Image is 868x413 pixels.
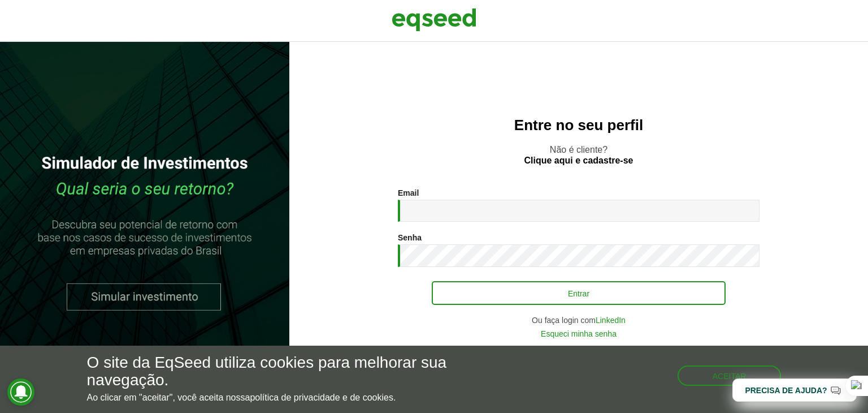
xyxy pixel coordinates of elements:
[398,189,419,197] label: Email
[312,144,845,166] p: Não é cliente?
[87,392,504,403] p: Ao clicar em "aceitar", você aceita nossa .
[392,6,476,34] img: EqSeed Logo
[87,354,504,389] h5: O site da EqSeed utiliza cookies para melhorar sua navegação.
[398,316,759,324] div: Ou faça login com
[250,393,393,402] a: política de privacidade e de cookies
[398,234,422,242] label: Senha
[678,365,782,386] button: Aceitar
[541,330,617,338] a: Esqueci minha senha
[312,117,845,134] h2: Entre no seu perfil
[524,156,633,165] a: Clique aqui e cadastre-se
[432,281,726,305] button: Entrar
[596,316,626,324] a: LinkedIn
